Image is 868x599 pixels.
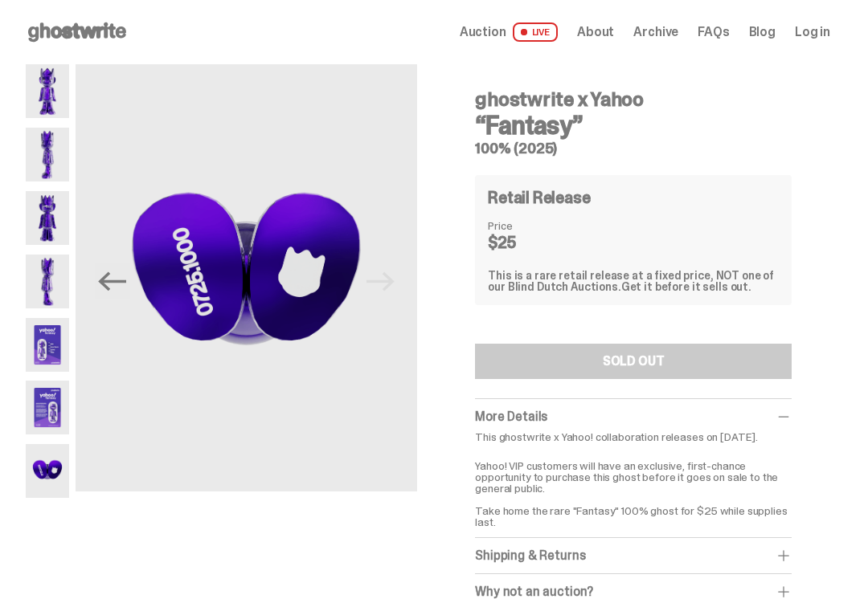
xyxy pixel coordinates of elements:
[475,548,792,564] div: Shipping & Returns
[26,381,69,434] img: Yahoo-HG---6.png
[460,22,558,42] a: Auction LIVE
[475,344,792,379] button: SOLD OUT
[475,431,792,442] p: This ghostwrite x Yahoo! collaboration releases on [DATE].
[633,26,678,39] a: Archive
[76,64,418,491] img: Yahoo-HG---7.png
[488,220,568,231] dt: Price
[475,449,792,528] p: Yahoo! VIP customers will have an exclusive, first-chance opportunity to purchase this ghost befo...
[475,90,792,109] h4: ghostwrite x Yahoo
[475,112,792,138] h3: “Fantasy”
[488,189,590,206] h4: Retail Release
[26,255,69,308] img: Yahoo-HG---4.png
[698,26,729,39] a: FAQs
[488,234,568,251] dd: $25
[95,263,130,299] button: Previous
[603,355,665,368] div: SOLD OUT
[475,141,792,156] h5: 100% (2025)
[749,26,776,39] a: Blog
[26,128,69,181] img: Yahoo-HG---2.png
[26,64,69,118] img: Yahoo-HG---1.png
[488,270,779,292] div: This is a rare retail release at a fixed price, NOT one of our Blind Dutch Auctions.
[621,279,751,294] span: Get it before it sells out.
[26,444,69,498] img: Yahoo-HG---7.png
[475,408,547,425] span: More Details
[460,26,506,39] span: Auction
[26,191,69,245] img: Yahoo-HG---3.png
[577,26,614,39] a: About
[513,22,559,42] span: LIVE
[26,318,69,372] img: Yahoo-HG---5.png
[795,26,830,39] a: Log in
